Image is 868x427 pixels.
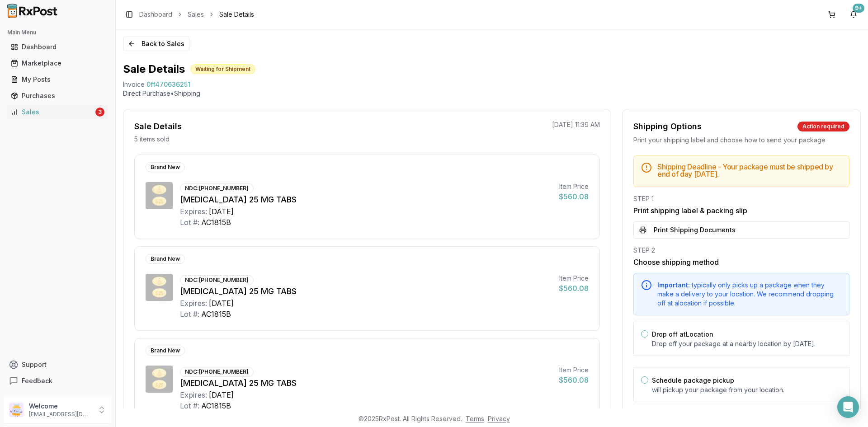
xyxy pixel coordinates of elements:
div: Open Intercom Messenger [837,396,859,418]
p: [DATE] 11:39 AM [552,120,600,129]
span: Sale Details [219,10,254,19]
div: Waiting for Shipment [190,64,255,74]
div: Print your shipping label and choose how to send your package [633,136,849,145]
img: User avatar [9,403,24,417]
img: Jardiance 25 MG TABS [146,366,173,393]
div: [MEDICAL_DATA] 25 MG TABS [180,285,552,298]
div: [DATE] [209,206,234,217]
button: Print Shipping Documents [633,221,849,239]
div: Brand New [146,346,185,356]
div: NDC: [PHONE_NUMBER] [180,183,254,193]
nav: breadcrumb [139,10,254,19]
img: Jardiance 25 MG TABS [146,182,173,209]
div: $560.08 [559,375,589,385]
span: Feedback [22,376,52,385]
div: Item Price [559,182,589,191]
button: My Posts [4,72,112,87]
button: Back to Sales [123,37,189,51]
label: Drop off at Location [652,330,713,338]
div: Lot #: [180,309,199,319]
div: STEP 1 [633,194,849,203]
div: Expires: [180,298,207,309]
div: typically only picks up a package when they make a delivery to your location. We recommend droppi... [657,281,842,308]
div: Brand New [146,254,185,264]
a: Purchases [7,88,108,104]
p: 5 items sold [134,135,170,144]
div: Item Price [559,366,589,375]
div: Sale Details [134,120,182,133]
div: AC1815B [201,217,231,228]
div: 3 [95,108,104,117]
a: Privacy [488,415,510,422]
a: Terms [466,415,484,422]
div: [MEDICAL_DATA] 25 MG TABS [180,193,552,206]
p: Drop off your package at a nearby location by [DATE] . [652,339,842,348]
div: Action required [797,122,849,131]
button: Support [4,357,112,373]
a: Sales3 [7,104,108,120]
div: [DATE] [209,298,234,309]
div: Marketplace [11,59,104,68]
h1: Sale Details [123,62,185,76]
button: Marketplace [4,56,112,70]
div: Invoice [123,80,145,89]
div: My Posts [11,75,104,84]
label: Schedule package pickup [652,376,734,384]
a: Sales [188,10,204,19]
div: Lot #: [180,400,199,411]
p: Welcome [29,402,92,411]
div: Brand New [146,162,185,172]
div: Item Price [559,274,589,283]
div: [MEDICAL_DATA] 25 MG TABS [180,377,552,389]
img: RxPost Logo [4,4,61,18]
div: NDC: [PHONE_NUMBER] [180,367,254,377]
img: Jardiance 25 MG TABS [146,274,173,301]
div: Lot #: [180,217,199,228]
div: Dashboard [11,42,104,52]
button: Sales3 [4,105,112,119]
h3: Print shipping label & packing slip [633,205,849,216]
h5: Shipping Deadline - Your package must be shipped by end of day [DATE] . [657,163,842,178]
a: Dashboard [7,39,108,55]
div: Expires: [180,206,207,217]
div: AC1815B [201,309,231,319]
div: $560.08 [559,191,589,202]
p: will pickup your package from your location. [652,385,842,394]
h3: Choose shipping method [633,257,849,267]
div: $560.08 [559,283,589,294]
div: Sales [11,108,94,117]
button: 9+ [846,7,861,22]
div: [DATE] [209,389,234,400]
div: NDC: [PHONE_NUMBER] [180,275,254,285]
h2: Main Menu [7,29,108,36]
button: Purchases [4,89,112,103]
div: Shipping Options [633,120,702,133]
span: Important: [657,281,690,289]
div: STEP 2 [633,246,849,255]
div: Expires: [180,389,207,400]
a: Dashboard [139,10,172,19]
div: 9+ [853,4,864,13]
button: Dashboard [4,40,112,54]
div: AC1815B [201,400,231,411]
button: Feedback [4,373,112,389]
p: [EMAIL_ADDRESS][DOMAIN_NAME] [29,411,92,418]
span: 0ff470636251 [146,80,190,89]
a: My Posts [7,71,108,88]
p: Direct Purchase • Shipping [123,89,861,98]
div: Purchases [11,91,104,100]
a: Marketplace [7,55,108,71]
